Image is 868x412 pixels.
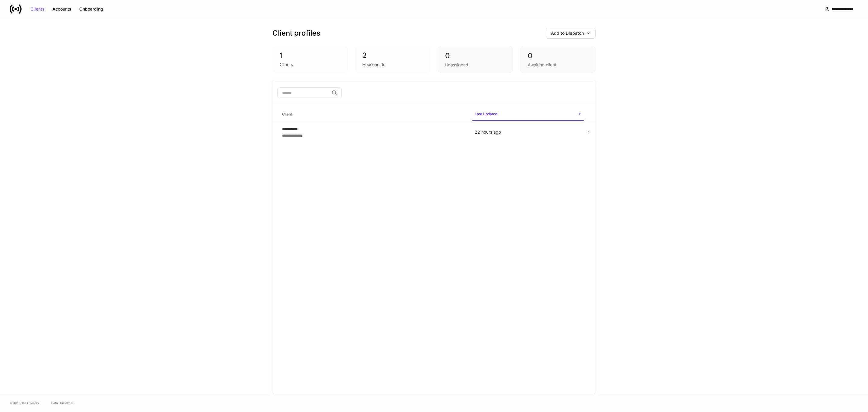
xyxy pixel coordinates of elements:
div: Clients [280,62,293,68]
div: Add to Dispatch [551,31,590,35]
span: © 2025 OneAdvisory [10,401,39,405]
div: 0Awaiting client [520,46,596,73]
button: Accounts [49,4,75,14]
div: Households [362,62,385,68]
h3: Client profiles [272,28,320,38]
div: 1 [280,51,341,60]
div: 0 [445,51,505,61]
div: Onboarding [79,7,103,11]
div: 0Unassigned [438,46,513,73]
div: 0 [528,51,588,61]
div: 2 [362,51,423,60]
div: Unassigned [445,62,468,68]
div: Clients [30,7,45,11]
p: 22 hours ago [475,129,581,135]
button: Add to Dispatch [546,28,596,39]
a: Data Disclaimer [51,401,74,405]
span: Client [280,108,467,121]
h6: Client [282,111,292,117]
h6: Last Updated [475,111,497,117]
button: Clients [27,4,49,14]
div: Awaiting client [528,62,556,68]
span: Last Updated [472,108,584,121]
div: Accounts [52,7,71,11]
button: Onboarding [75,4,107,14]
